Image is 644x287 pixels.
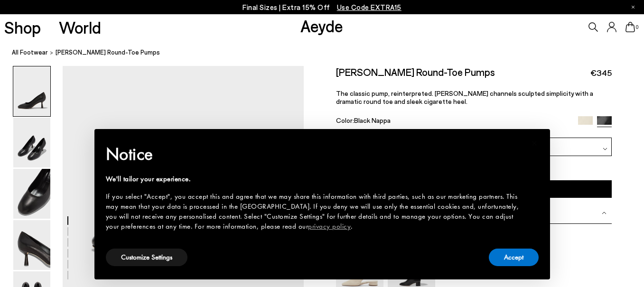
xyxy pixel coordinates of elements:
[12,47,48,57] a: All Footwear
[106,174,523,184] div: We'll tailor your experience.
[635,25,640,30] span: 0
[603,147,607,151] img: svg%3E
[12,40,644,66] nav: breadcrumb
[590,67,612,79] span: €345
[59,19,101,36] a: World
[354,116,391,124] span: Black Nappa
[336,89,612,105] p: The classic pump, reinterpreted. [PERSON_NAME] channels sculpted simplicity with a dramatic round...
[602,211,607,215] img: svg%3E
[489,249,539,266] button: Accept
[625,22,635,32] a: 0
[308,222,351,231] a: privacy policy
[13,169,50,219] img: Giotta Round-Toe Pumps - Image 3
[13,66,50,116] img: Giotta Round-Toe Pumps - Image 1
[337,3,401,11] span: Navigate to /collections/ss25-final-sizes
[336,66,495,78] h2: [PERSON_NAME] Round-Toe Pumps
[106,192,523,231] div: If you select "Accept", you accept this and agree that we may share this information with third p...
[243,1,401,13] p: Final Sizes | Extra 15% Off
[106,249,187,266] button: Customize Settings
[13,220,50,270] img: Giotta Round-Toe Pumps - Image 4
[532,136,538,150] span: ×
[523,132,546,155] button: Close this notice
[106,142,523,167] h2: Notice
[300,16,343,36] a: Aeyde
[56,47,160,57] span: [PERSON_NAME] Round-Toe Pumps
[13,118,50,167] img: Giotta Round-Toe Pumps - Image 2
[336,116,569,127] div: Color:
[4,19,41,36] a: Shop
